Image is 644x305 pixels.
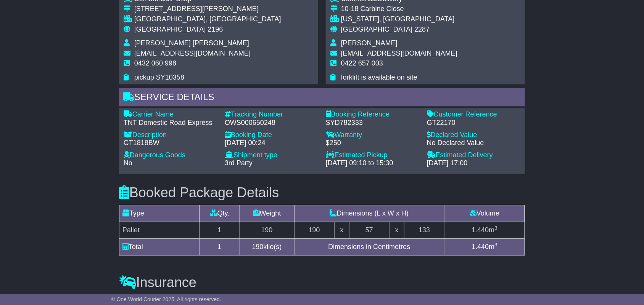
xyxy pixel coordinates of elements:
[341,5,457,13] div: 10-18 Carbine Close
[124,139,217,147] div: GT1818BW
[326,151,419,160] div: Estimated Pickup
[119,238,200,255] td: Total
[200,205,240,222] td: Qty.
[119,275,525,290] h3: Insurance
[427,119,520,127] div: GT22170
[225,151,318,160] div: Shipment type
[124,119,217,127] div: TNT Domestic Road Express
[134,26,206,33] span: [GEOGRAPHIC_DATA]
[119,205,200,222] td: Type
[414,26,430,33] span: 2287
[444,222,525,238] td: m
[225,119,318,127] div: OWS000650248
[124,151,217,160] div: Dangerous Goods
[240,238,294,255] td: kilo(s)
[472,226,489,234] span: 1.440
[200,222,240,238] td: 1
[326,110,419,119] div: Booking Reference
[326,119,419,127] div: SYD782333
[494,242,497,248] sup: 3
[444,205,525,222] td: Volume
[494,225,497,231] sup: 3
[134,59,176,67] span: 0432 060 998
[294,222,334,238] td: 190
[119,185,525,200] h3: Booked Package Details
[208,26,223,33] span: 2196
[427,139,520,147] div: No Declared Value
[341,26,412,33] span: [GEOGRAPHIC_DATA]
[427,110,520,119] div: Customer Reference
[134,15,281,24] div: [GEOGRAPHIC_DATA], [GEOGRAPHIC_DATA]
[326,159,419,168] div: [DATE] 09:10 to 15:30
[134,5,281,13] div: [STREET_ADDRESS][PERSON_NAME]
[134,39,249,47] span: [PERSON_NAME] [PERSON_NAME]
[341,39,398,47] span: [PERSON_NAME]
[444,238,525,255] td: m
[225,139,318,147] div: [DATE] 00:24
[326,139,419,147] div: $250
[341,73,417,81] span: forklift is available on site
[124,110,217,119] div: Carrier Name
[200,238,240,255] td: 1
[225,110,318,119] div: Tracking Number
[252,243,264,251] span: 190
[240,222,294,238] td: 190
[124,131,217,139] div: Description
[341,59,383,67] span: 0422 657 003
[124,159,132,167] span: No
[134,50,251,57] span: [EMAIL_ADDRESS][DOMAIN_NAME]
[427,159,520,168] div: [DATE] 17:00
[390,222,404,238] td: x
[427,131,520,139] div: Declared Value
[326,131,419,139] div: Warranty
[349,222,389,238] td: 57
[225,159,253,167] span: 3rd Party
[225,131,318,139] div: Booking Date
[134,73,184,81] span: pickup SY10358
[119,88,525,109] div: Service Details
[294,238,444,255] td: Dimensions in Centimetres
[341,15,457,24] div: [US_STATE], [GEOGRAPHIC_DATA]
[472,243,489,251] span: 1.440
[294,205,444,222] td: Dimensions (L x W x H)
[111,296,221,302] span: © One World Courier 2025. All rights reserved.
[334,222,349,238] td: x
[341,50,457,57] span: [EMAIL_ADDRESS][DOMAIN_NAME]
[119,222,200,238] td: Pallet
[404,222,444,238] td: 133
[427,151,520,160] div: Estimated Delivery
[240,205,294,222] td: Weight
